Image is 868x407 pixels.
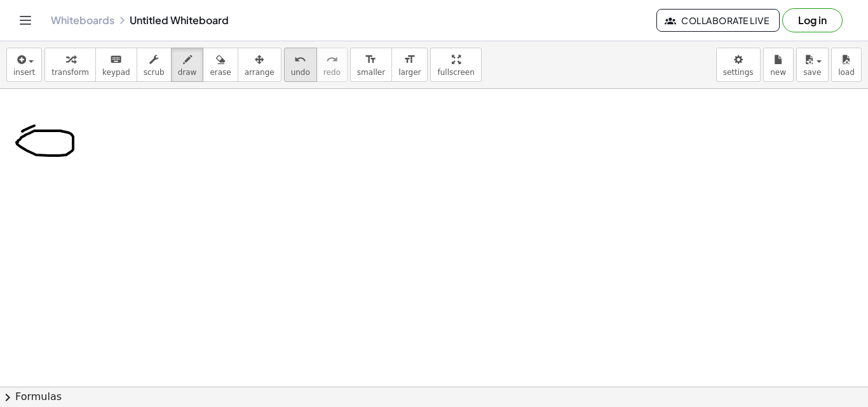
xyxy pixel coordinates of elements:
[245,68,275,77] span: arrange
[294,52,306,67] i: undo
[782,8,843,32] button: Log in
[803,68,821,77] span: save
[284,48,317,82] button: undoundo
[13,68,35,77] span: insert
[15,10,36,30] button: Toggle navigation
[51,14,114,27] a: Whiteboards
[323,68,341,77] span: redo
[210,68,231,77] span: erase
[365,52,377,67] i: format_size
[203,48,238,82] button: erase
[326,52,338,67] i: redo
[838,68,855,77] span: load
[796,48,829,82] button: save
[770,68,786,77] span: new
[178,68,197,77] span: draw
[291,68,310,77] span: undo
[357,68,385,77] span: smaller
[238,48,281,82] button: arrange
[102,68,130,77] span: keypad
[95,48,137,82] button: keyboardkeypad
[110,52,122,67] i: keyboard
[656,9,780,32] button: Collaborate Live
[763,48,794,82] button: new
[716,48,761,82] button: settings
[391,48,428,82] button: format_sizelarger
[403,52,416,67] i: format_size
[6,48,42,82] button: insert
[171,48,204,82] button: draw
[437,68,474,77] span: fullscreen
[398,68,421,77] span: larger
[350,48,392,82] button: format_sizesmaller
[137,48,172,82] button: scrub
[723,68,754,77] span: settings
[430,48,481,82] button: fullscreen
[51,68,89,77] span: transform
[667,15,769,26] span: Collaborate Live
[44,48,96,82] button: transform
[316,48,348,82] button: redoredo
[831,48,862,82] button: load
[144,68,165,77] span: scrub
